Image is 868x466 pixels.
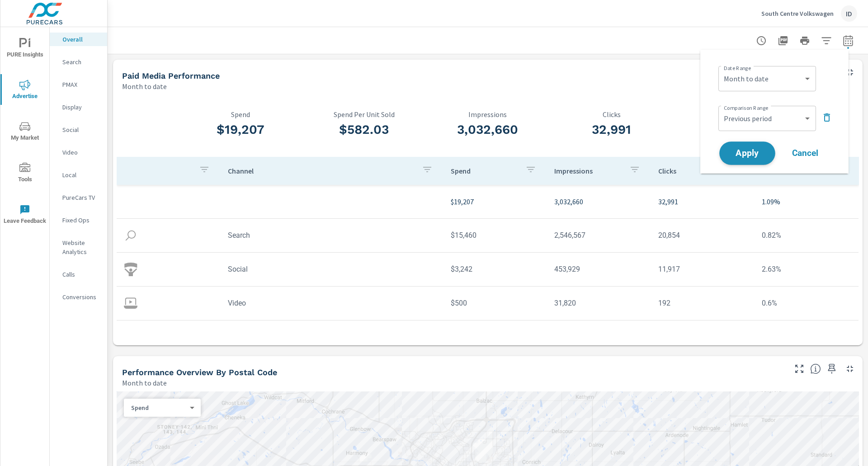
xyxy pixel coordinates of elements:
[755,292,859,315] td: 0.6%
[843,362,857,376] button: Minimize Widget
[841,5,857,22] div: ID
[221,258,443,281] td: Social
[62,148,100,157] p: Video
[62,35,100,44] p: Overall
[674,122,797,137] h3: 1.09%
[658,166,726,175] p: Clicks
[651,325,755,348] td: 28
[124,229,137,242] img: icon-search.svg
[62,270,100,279] p: Calls
[62,238,100,256] p: Website Analytics
[3,38,47,60] span: PURE Insights
[221,292,443,315] td: Video
[179,122,302,137] h3: $19,207
[302,122,426,137] h3: $582.03
[817,32,835,50] button: Apply Filters
[50,123,107,137] div: Social
[50,213,107,227] div: Fixed Ops
[755,224,859,247] td: 0.82%
[719,141,775,165] button: Apply
[792,362,807,376] button: Make Fullscreen
[443,325,547,348] td: $5
[221,325,443,348] td: Display
[658,196,748,207] p: 32,991
[221,224,443,247] td: Search
[547,292,651,315] td: 31,820
[122,71,220,80] h5: Paid Media Performance
[50,100,107,114] div: Display
[50,268,107,281] div: Calls
[122,81,167,92] p: Month to date
[550,122,674,137] h3: 32,991
[124,263,137,276] img: icon-social.svg
[62,57,100,66] p: Search
[50,33,107,46] div: Overall
[443,258,547,281] td: $3,242
[774,32,792,50] button: "Export Report to PDF"
[796,32,814,50] button: Print Report
[62,80,100,89] p: PMAX
[825,362,839,376] span: Save this to your personalized report
[554,166,622,175] p: Impressions
[62,292,100,301] p: Conversions
[787,149,823,157] span: Cancel
[547,325,651,348] td: 344
[426,122,550,137] h3: 3,032,660
[50,236,107,259] div: Website Analytics
[810,363,821,374] span: Understand performance data by postal code. Individual postal codes can be selected and expanded ...
[50,146,107,159] div: Video
[124,404,193,412] div: Spend
[179,110,302,118] p: Spend
[651,292,755,315] td: 192
[550,110,674,118] p: Clicks
[3,204,47,226] span: Leave Feedback
[426,110,550,118] p: Impressions
[547,224,651,247] td: 2,546,567
[62,125,100,134] p: Social
[50,55,107,69] div: Search
[651,224,755,247] td: 20,854
[451,166,519,175] p: Spend
[50,290,107,304] div: Conversions
[443,292,547,315] td: $500
[755,258,859,281] td: 2.63%
[0,27,49,235] div: nav menu
[50,191,107,204] div: PureCars TV
[302,110,426,118] p: Spend Per Unit Sold
[651,258,755,281] td: 11,917
[778,142,832,165] button: Cancel
[124,297,137,310] img: icon-video.svg
[843,65,857,80] button: Minimize Widget
[3,121,47,143] span: My Market
[755,325,859,348] td: 8.14%
[62,103,100,112] p: Display
[62,193,100,202] p: PureCars TV
[62,170,100,179] p: Local
[3,80,47,102] span: Advertise
[762,196,851,207] p: 1.09%
[122,367,277,377] h5: Performance Overview By Postal Code
[122,377,167,388] p: Month to date
[62,216,100,225] p: Fixed Ops
[547,258,651,281] td: 453,929
[674,110,797,118] p: CTR
[554,196,644,207] p: 3,032,660
[761,9,834,18] p: South Centre Volkswagen
[839,32,857,50] button: Select Date Range
[131,404,186,412] p: Spend
[50,78,107,91] div: PMAX
[451,196,540,207] p: $19,207
[729,149,766,158] span: Apply
[3,163,47,185] span: Tools
[228,166,415,175] p: Channel
[50,168,107,182] div: Local
[443,224,547,247] td: $15,460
